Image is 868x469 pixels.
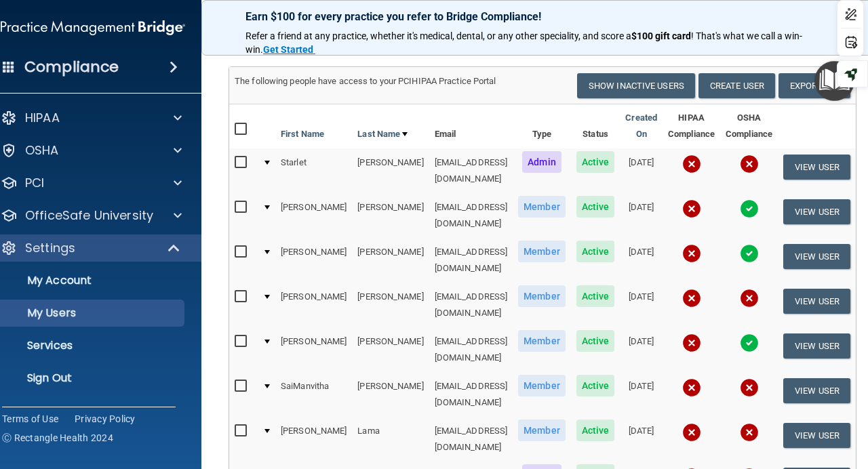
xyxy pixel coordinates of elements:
[245,30,631,41] span: Refer a friend at any practice, whether it's medical, dental, or any other speciality, and score a
[783,378,850,403] button: View User
[275,238,352,283] td: [PERSON_NAME]
[275,283,352,327] td: [PERSON_NAME]
[814,61,854,101] button: Open Resource Center, 2 new notifications
[263,44,315,55] a: Get Started
[778,73,850,98] a: Export All
[245,10,808,23] p: Earn $100 for every practice you refer to Bridge Compliance!
[429,283,513,327] td: [EMAIL_ADDRESS][DOMAIN_NAME]
[352,327,429,372] td: [PERSON_NAME]
[682,423,701,442] img: cross.ca9f0e7f.svg
[518,241,566,262] span: Member
[352,148,429,193] td: [PERSON_NAME]
[740,155,759,174] img: cross.ca9f0e7f.svg
[698,73,775,98] button: Create User
[720,104,778,148] th: OSHA Compliance
[275,327,352,372] td: [PERSON_NAME]
[275,417,352,462] td: [PERSON_NAME]
[783,199,850,224] button: View User
[576,420,615,441] span: Active
[522,151,561,173] span: Admin
[25,175,44,191] p: PCI
[620,238,663,283] td: [DATE]
[518,196,566,218] span: Member
[518,420,566,441] span: Member
[682,378,701,397] img: cross.ca9f0e7f.svg
[2,412,58,426] a: Terms of Use
[1,240,181,256] a: Settings
[352,283,429,327] td: [PERSON_NAME]
[429,327,513,372] td: [EMAIL_ADDRESS][DOMAIN_NAME]
[281,126,324,142] a: First Name
[1,110,182,126] a: HIPAA
[352,372,429,417] td: [PERSON_NAME]
[663,104,720,148] th: HIPAA Compliance
[25,110,60,126] p: HIPAA
[783,423,850,448] button: View User
[631,30,691,41] strong: $100 gift card
[235,76,496,86] span: The following people have access to your PCIHIPAA Practice Portal
[740,378,759,397] img: cross.ca9f0e7f.svg
[518,330,566,352] span: Member
[620,148,663,193] td: [DATE]
[1,14,185,41] img: PMB logo
[783,155,850,180] button: View User
[429,148,513,193] td: [EMAIL_ADDRESS][DOMAIN_NAME]
[682,289,701,308] img: cross.ca9f0e7f.svg
[429,238,513,283] td: [EMAIL_ADDRESS][DOMAIN_NAME]
[620,372,663,417] td: [DATE]
[740,423,759,442] img: cross.ca9f0e7f.svg
[740,289,759,308] img: cross.ca9f0e7f.svg
[275,372,352,417] td: SaiManvitha
[783,289,850,314] button: View User
[2,431,113,445] span: Ⓒ Rectangle Health 2024
[25,207,153,224] p: OfficeSafe University
[1,175,182,191] a: PCI
[518,375,566,396] span: Member
[352,193,429,238] td: [PERSON_NAME]
[620,417,663,462] td: [DATE]
[620,193,663,238] td: [DATE]
[576,375,615,396] span: Active
[577,73,695,98] button: Show Inactive Users
[625,110,657,142] a: Created On
[620,283,663,327] td: [DATE]
[576,285,615,307] span: Active
[275,148,352,193] td: Starlet
[576,196,615,218] span: Active
[24,58,119,77] h4: Compliance
[429,104,513,148] th: Email
[576,151,615,173] span: Active
[1,207,182,224] a: OfficeSafe University
[740,244,759,263] img: tick.e7d51cea.svg
[740,199,759,218] img: tick.e7d51cea.svg
[352,417,429,462] td: Lama
[740,333,759,352] img: tick.e7d51cea.svg
[25,240,75,256] p: Settings
[429,372,513,417] td: [EMAIL_ADDRESS][DOMAIN_NAME]
[1,142,182,159] a: OSHA
[571,104,620,148] th: Status
[783,244,850,269] button: View User
[518,285,566,307] span: Member
[620,327,663,372] td: [DATE]
[357,126,408,142] a: Last Name
[429,193,513,238] td: [EMAIL_ADDRESS][DOMAIN_NAME]
[25,142,59,159] p: OSHA
[75,412,136,426] a: Privacy Policy
[352,238,429,283] td: [PERSON_NAME]
[576,241,615,262] span: Active
[429,417,513,462] td: [EMAIL_ADDRESS][DOMAIN_NAME]
[682,333,701,352] img: cross.ca9f0e7f.svg
[275,193,352,238] td: [PERSON_NAME]
[576,330,615,352] span: Active
[263,44,313,55] strong: Get Started
[682,244,701,263] img: cross.ca9f0e7f.svg
[245,30,802,55] span: ! That's what we call a win-win.
[783,333,850,359] button: View User
[682,199,701,218] img: cross.ca9f0e7f.svg
[682,155,701,174] img: cross.ca9f0e7f.svg
[513,104,571,148] th: Type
